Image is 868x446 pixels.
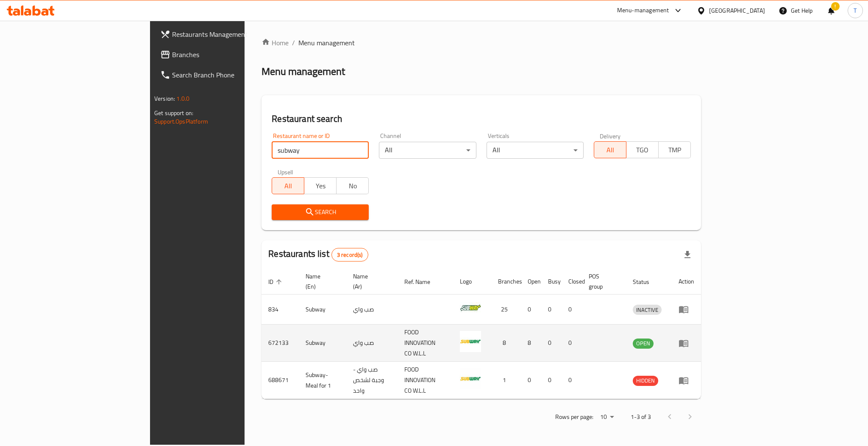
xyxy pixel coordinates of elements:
button: All [272,177,304,194]
nav: breadcrumb [262,38,701,48]
span: TMP [662,144,687,156]
span: All [275,180,301,192]
span: Search Branch Phone [172,70,288,80]
div: Menu [679,375,694,385]
span: Name (Ar) [353,271,387,292]
h2: Restaurant search [272,113,691,125]
span: Ref. Name [404,277,441,287]
span: Get support on: [154,107,193,118]
span: Restaurants Management [172,29,288,39]
div: Menu-management [617,6,669,16]
td: 1 [491,362,521,399]
span: Version: [154,93,175,104]
td: صب واي [346,295,398,325]
div: Export file [677,245,698,265]
td: 0 [562,362,582,399]
td: 0 [521,362,541,399]
td: 0 [562,325,582,362]
td: 0 [541,295,562,325]
div: INACTIVE [633,305,662,315]
div: Total records count [331,248,368,262]
td: FOOD INNOVATION CO W.L.L [398,325,453,362]
span: Name (En) [306,271,336,292]
td: Subway [299,325,346,362]
th: Branches [491,269,521,295]
div: Menu [679,304,694,314]
div: [GEOGRAPHIC_DATA] [709,6,765,15]
th: Action [672,269,701,295]
td: 0 [541,325,562,362]
th: Closed [562,269,582,295]
span: ID [268,277,284,287]
button: Search [272,204,369,220]
span: Branches [172,50,288,60]
span: No [340,180,365,192]
td: صب واي [346,325,398,362]
td: 8 [491,325,521,362]
span: 1.0.0 [176,93,189,104]
td: Subway- Meal for 1 [299,362,346,399]
table: enhanced table [262,269,701,399]
span: Yes [308,180,333,192]
div: Menu [679,338,694,348]
td: Subway [299,295,346,325]
button: All [594,141,626,158]
th: Logo [453,269,491,295]
label: Delivery [600,133,621,139]
input: Search for restaurant name or ID.. [272,142,369,159]
a: Restaurants Management [153,24,295,44]
a: Branches [153,44,295,65]
span: POS group [589,271,616,292]
td: 0 [521,295,541,325]
span: All [598,144,623,156]
td: FOOD INNOVATION CO W.L.L [398,362,453,399]
button: TMP [658,141,691,158]
a: Search Branch Phone [153,65,295,85]
button: TGO [626,141,659,158]
button: No [336,177,369,194]
span: Menu management [298,38,355,48]
p: Rows per page: [555,412,593,422]
label: Upsell [278,169,293,175]
span: INACTIVE [633,305,662,315]
span: HIDDEN [633,376,658,385]
td: 8 [521,325,541,362]
div: HIDDEN [633,376,658,386]
h2: Restaurants list [268,248,368,262]
div: All [379,142,476,159]
td: 0 [562,295,582,325]
img: Subway [460,297,481,318]
div: Rows per page: [597,411,617,424]
span: T [854,6,857,15]
td: 0 [541,362,562,399]
td: 25 [491,295,521,325]
img: Subway [460,331,481,352]
td: صب واي - وجبة لشخص واحد [346,362,398,399]
span: TGO [630,144,655,156]
h2: Menu management [262,65,345,78]
a: Support.OpsPlatform [154,116,208,127]
span: 3 record(s) [332,251,368,259]
button: Yes [304,177,337,194]
img: Subway- Meal for 1 [460,368,481,389]
span: OPEN [633,339,654,348]
th: Busy [541,269,562,295]
span: Search [278,207,362,217]
div: All [487,142,584,159]
th: Open [521,269,541,295]
span: Status [633,277,660,287]
p: 1-3 of 3 [631,412,651,422]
